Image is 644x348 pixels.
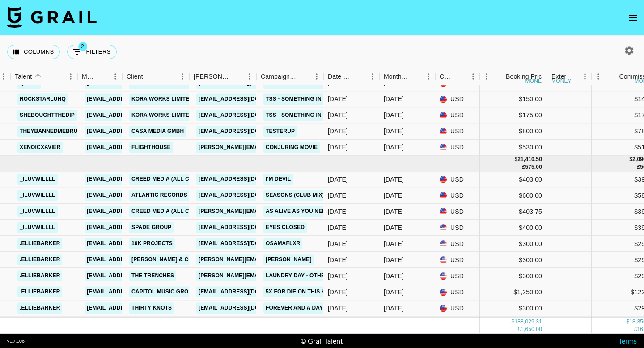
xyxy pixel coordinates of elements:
div: © Grail Talent [301,336,343,345]
div: $530.00 [480,140,547,156]
img: Grail Talent [7,6,97,28]
div: USD [435,268,480,284]
a: [EMAIL_ADDRESS][DOMAIN_NAME] [85,93,185,105]
a: [EMAIL_ADDRESS][DOMAIN_NAME] [196,303,297,314]
div: 10/10/2025 [328,191,348,200]
div: 9/5/2025 [328,143,348,152]
a: [EMAIL_ADDRESS][DOMAIN_NAME] [85,303,185,314]
button: Sort [143,70,156,83]
div: Oct '25 [384,288,404,297]
div: money [525,78,546,84]
a: [PERSON_NAME][EMAIL_ADDRESS][DOMAIN_NAME] [196,271,342,282]
button: Sort [409,70,422,83]
span: 2 [78,42,87,51]
div: 9/7/2025 [328,127,348,136]
div: 10/13/2025 [328,175,348,184]
a: [EMAIL_ADDRESS][DOMAIN_NAME] [196,238,297,250]
a: xenoicxavier [17,142,63,153]
button: Menu [109,70,122,83]
a: [EMAIL_ADDRESS][DOMAIN_NAME] [196,190,297,201]
a: The Trenches [129,271,176,282]
div: USD [435,284,480,301]
a: Terms [619,336,637,345]
a: [EMAIL_ADDRESS][DOMAIN_NAME] [196,174,297,185]
a: Creed Media (All Campaigns) [129,174,222,185]
a: [PERSON_NAME][EMAIL_ADDRESS][PERSON_NAME][DOMAIN_NAME] [196,255,388,266]
div: Booker [189,68,256,85]
a: Capitol Music Group [129,287,198,298]
div: Manager [77,68,122,85]
div: 10/13/2025 [328,288,348,297]
a: Conjuring Movie [263,142,320,153]
div: Talent [15,68,32,85]
div: USD [435,188,480,204]
div: $175.00 [480,107,547,123]
a: .elliebarker [17,238,62,250]
div: £ [637,163,640,171]
a: [PERSON_NAME] & Co LLC [129,255,207,266]
a: [EMAIL_ADDRESS][DOMAIN_NAME] [85,255,185,266]
div: $ [629,156,632,163]
div: Sep '25 [384,111,404,120]
button: Sort [297,70,310,83]
div: USD [435,220,480,236]
div: Oct '25 [384,175,404,184]
button: Sort [493,70,506,83]
a: Atlantic Records US [129,190,199,201]
div: Oct '25 [384,239,404,248]
div: 10/8/2025 [328,239,348,248]
div: USD [435,252,480,268]
button: Menu [466,70,480,83]
div: USD [435,236,480,252]
a: [PERSON_NAME] [263,255,314,266]
a: .elliebarker [17,255,62,266]
div: $400.00 [480,220,547,236]
div: £ [522,163,525,171]
div: USD [435,301,480,317]
a: .elliebarker [17,287,62,298]
a: 5X for die on this hill [263,287,336,298]
div: Month Due [379,68,435,85]
div: Month Due [384,68,409,85]
button: Sort [230,70,243,83]
div: 21,410.50 [517,156,542,163]
div: Sep '25 [384,143,404,152]
a: [EMAIL_ADDRESS][DOMAIN_NAME] [85,190,185,201]
button: Sort [566,70,578,83]
a: [EMAIL_ADDRESS][DOMAIN_NAME] [85,142,185,153]
div: 10/3/2025 [328,272,348,280]
button: Sort [32,70,44,83]
div: 9/5/2025 [328,111,348,120]
a: [EMAIL_ADDRESS][DOMAIN_NAME] [85,222,185,233]
div: Oct '25 [384,255,404,264]
a: [EMAIL_ADDRESS][DOMAIN_NAME] [85,126,185,137]
div: USD [435,107,480,123]
button: open drawer [624,9,642,27]
div: Sep '25 [384,79,404,88]
div: Sep '25 [384,95,404,104]
a: Spade Group [129,222,174,233]
a: theybannedmebrudder [17,126,95,137]
button: Menu [64,70,77,83]
button: Menu [578,70,592,83]
div: Oct '25 [384,272,404,280]
a: [PERSON_NAME][EMAIL_ADDRESS][DOMAIN_NAME] [196,206,342,217]
a: EYES CLOSED [263,222,307,233]
div: Client [122,68,189,85]
div: £ [634,326,637,333]
div: $403.75 [480,204,547,220]
a: [EMAIL_ADDRESS][DOMAIN_NAME] [85,110,185,121]
a: [EMAIL_ADDRESS][DOMAIN_NAME] [85,174,185,185]
div: Client [127,68,143,85]
div: $ [512,318,515,326]
div: 10/6/2025 [328,304,348,313]
div: Oct '25 [384,207,404,216]
div: Date Created [328,68,353,85]
a: KORA WORKS LIMITED [129,77,195,89]
div: 575.00 [525,163,542,171]
button: Menu [243,70,256,83]
div: 10/7/2025 [328,207,348,216]
div: 1,650.00 [521,326,542,333]
button: Show filters [67,45,117,59]
a: _iluvwillll [17,190,58,201]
